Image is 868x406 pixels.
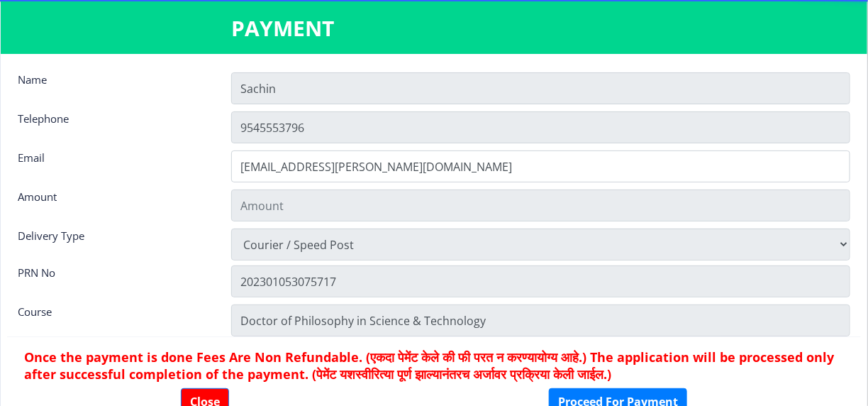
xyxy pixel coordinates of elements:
div: Telephone [7,111,221,140]
input: Zipcode [231,304,850,336]
h6: Once the payment is done Fees Are Non Refundable. (एकदा पेमेंट केले की फी परत न करण्यायोग्य आहे.)... [24,349,844,383]
input: Email [231,150,850,182]
h3: PAYMENT [231,14,637,43]
div: Email [7,150,221,179]
input: Zipcode [231,265,850,297]
input: Telephone [231,111,850,143]
div: Amount [7,190,221,218]
div: Name [7,72,221,101]
input: Name [231,72,850,104]
div: PRN No [7,265,221,294]
div: Delivery Type [7,229,221,257]
div: Course [7,304,221,333]
input: Amount [231,190,850,221]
